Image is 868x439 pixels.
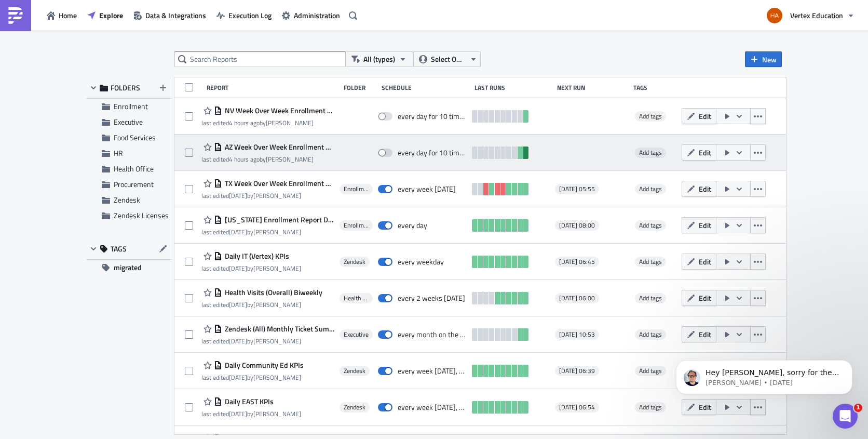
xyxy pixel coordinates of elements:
[229,300,247,310] time: 2025-07-02T22:25:47Z
[277,7,345,23] button: Administration
[211,7,277,23] button: Execution Log
[635,220,666,231] span: Add tags
[114,132,156,143] span: Food Services
[222,142,334,152] span: AZ Week Over Week Enrollment & Attendance Rate Report
[633,84,677,91] div: Tags
[474,84,551,91] div: Last Runs
[344,258,365,266] span: Zendesk
[682,290,716,306] button: Edit
[201,264,301,272] div: last edited by [PERSON_NAME]
[344,221,369,230] span: Enrollment
[398,257,444,267] div: every weekday
[344,330,369,339] span: Executive
[682,181,716,197] button: Edit
[635,366,666,376] span: Add tags
[222,215,334,224] span: Texas Enrollment Report Dashboard Views - Daily
[82,7,128,23] button: Explore
[344,84,376,91] div: Folder
[398,294,465,303] div: every 2 weeks on Monday
[682,217,716,233] button: Edit
[762,54,777,65] span: New
[635,184,666,194] span: Add tags
[344,367,365,375] span: Zendesk
[42,7,82,23] a: Home
[682,144,716,161] button: Edit
[398,330,467,339] div: every month on the last
[745,51,782,67] button: New
[559,367,595,375] span: [DATE] 06:39
[635,293,666,303] span: Add tags
[699,183,711,194] span: Edit
[639,184,662,194] span: Add tags
[99,10,123,21] span: Explore
[114,163,154,174] span: Health Office
[639,329,662,339] span: Add tags
[559,258,595,266] span: [DATE] 06:45
[222,397,274,406] span: Daily EAST KPIs
[682,108,716,124] button: Edit
[699,111,711,122] span: Edit
[635,111,666,122] span: Add tags
[229,154,260,164] time: 2025-09-03T16:50:31Z
[128,7,211,23] button: Data & Integrations
[431,54,466,65] span: Select Owner
[111,83,140,92] span: FOLDERS
[201,192,334,199] div: last edited by [PERSON_NAME]
[229,373,247,382] time: 2025-06-30T20:51:48Z
[790,10,843,21] span: Vertex Education
[229,118,260,128] time: 2025-09-03T16:21:13Z
[682,326,716,342] button: Edit
[699,147,711,158] span: Edit
[398,184,456,194] div: every week on Monday
[635,257,666,267] span: Add tags
[174,51,346,67] input: Search Reports
[222,288,322,297] span: Health Visits (Overall) Biweekly
[229,336,247,346] time: 2025-07-07T16:19:04Z
[59,10,77,21] span: Home
[294,10,340,21] span: Administration
[114,194,140,205] span: Zendesk
[413,51,481,67] button: Select Owner
[344,185,369,193] span: Enrollment
[363,54,395,65] span: All (types)
[346,51,413,67] button: All (types)
[344,403,365,411] span: Zendesk
[398,403,467,412] div: every week on Monday, Wednesday
[682,254,716,270] button: Edit
[639,111,662,121] span: Add tags
[761,4,860,27] button: Vertex Education
[699,292,711,303] span: Edit
[201,119,334,127] div: last edited by [PERSON_NAME]
[201,374,304,381] div: last edited by [PERSON_NAME]
[398,366,467,376] div: every week on Monday, Wednesday
[145,10,206,21] span: Data & Integrations
[639,220,662,230] span: Add tags
[766,7,783,24] img: Avatar
[833,404,858,429] iframe: Intercom live chat
[114,116,143,127] span: Executive
[229,191,247,201] time: 2025-08-29T18:29:37Z
[639,148,662,157] span: Add tags
[229,263,247,273] time: 2025-07-07T16:14:41Z
[559,294,595,302] span: [DATE] 06:00
[222,361,304,370] span: Daily Community Ed KPIs
[7,7,24,24] img: PushMetrics
[222,106,334,115] span: NV Week Over Week Enrollment & Attendance Rate Report
[398,112,467,121] div: every day for 10 times
[201,301,322,309] div: last edited by [PERSON_NAME]
[699,220,711,231] span: Edit
[660,338,868,411] iframe: Intercom notifications message
[114,260,142,275] span: migrated
[639,366,662,376] span: Add tags
[201,228,334,236] div: last edited by [PERSON_NAME]
[114,179,154,190] span: Procurement
[229,227,247,237] time: 2025-08-18T21:58:20Z
[398,221,427,230] div: every day
[111,244,127,254] span: TAGS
